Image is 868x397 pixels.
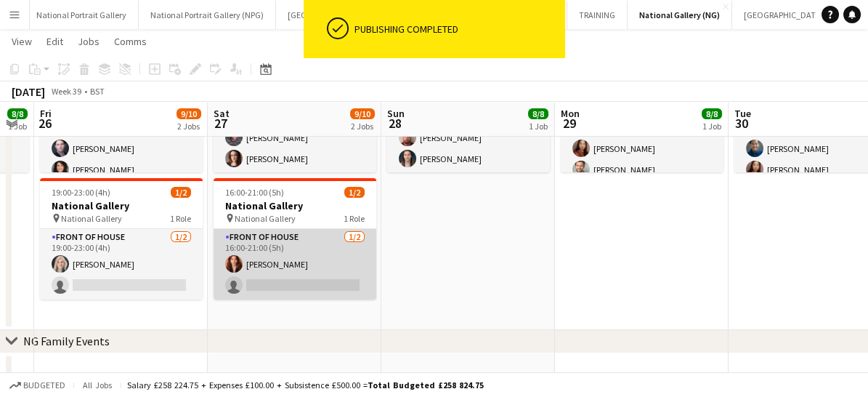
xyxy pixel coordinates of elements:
span: 1/2 [344,187,365,198]
a: Comms [108,32,153,51]
a: Jobs [72,32,105,51]
span: Tue [734,107,751,120]
span: 26 [38,115,52,132]
div: [DATE] [12,84,45,99]
button: National Portrait Gallery [25,1,139,29]
span: 9/10 [350,108,375,119]
span: Mon [561,107,580,120]
app-card-role: Front of House1/219:00-23:00 (4h)[PERSON_NAME] [40,229,203,300]
span: Total Budgeted £258 824.75 [368,380,484,390]
span: 1 Role [344,213,365,224]
span: Sun [387,107,405,120]
span: 1/2 [171,187,191,198]
span: All jobs [80,380,115,390]
div: Salary £258 224.75 + Expenses £100.00 + Subsistence £500.00 = [127,380,484,390]
span: National Gallery [235,213,296,224]
span: 1 Role [170,213,191,224]
span: Jobs [78,35,100,48]
button: National Portrait Gallery (NPG) [139,1,276,29]
app-job-card: 16:00-21:00 (5h)1/2National Gallery National Gallery1 RoleFront of House1/216:00-21:00 (5h)[PERSO... [214,178,376,300]
h3: National Gallery [40,199,203,212]
div: 2 Jobs [351,121,374,132]
span: 27 [211,115,230,132]
a: View [6,32,38,51]
span: 28 [385,115,405,132]
h3: National Gallery [214,199,376,212]
div: 1 Job [702,121,721,132]
div: Publishing completed [354,23,559,36]
span: 29 [559,115,580,132]
app-card-role: Front of House1/216:00-21:00 (5h)[PERSON_NAME] [214,229,376,300]
button: [GEOGRAPHIC_DATA] (IWM) [732,1,859,29]
a: Edit [41,32,69,51]
span: 8/8 [7,108,28,119]
button: National Gallery (NG) [628,1,732,29]
span: National Gallery [61,213,122,224]
button: TRAINING [567,1,628,29]
div: 2 Jobs [177,121,200,132]
span: View [12,35,32,48]
app-job-card: 19:00-23:00 (4h)1/2National Gallery National Gallery1 RoleFront of House1/219:00-23:00 (4h)[PERSO... [40,178,203,300]
span: Week 39 [48,86,84,97]
button: Budgeted [7,377,68,393]
div: 1 Job [529,121,548,132]
div: 1 Job [8,121,27,132]
span: 8/8 [702,108,722,119]
span: Sat [214,107,230,120]
span: 9/10 [177,108,201,119]
span: Edit [46,35,63,48]
button: [GEOGRAPHIC_DATA] (HES) [276,1,402,29]
span: 16:00-21:00 (5h) [225,187,284,198]
div: BST [90,86,105,97]
span: 8/8 [528,108,548,119]
span: 19:00-23:00 (4h) [52,187,110,198]
div: NG Family Events [23,334,110,348]
span: Comms [114,35,147,48]
span: 30 [732,115,751,132]
span: Fri [40,107,52,120]
span: Budgeted [23,380,65,390]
